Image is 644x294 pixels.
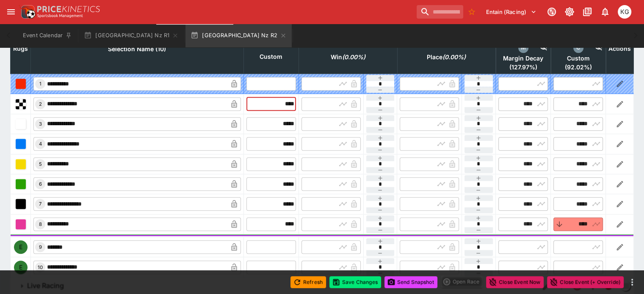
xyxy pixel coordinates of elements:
div: Kevin Gutschlag [618,5,631,19]
button: more [627,277,637,287]
span: excl. Emergencies (0.00%) [417,52,475,62]
span: 1 [38,81,43,87]
span: Margin Decay [498,55,548,62]
div: excl. Emergencies (92.02%) [553,43,603,71]
button: Connected to PK [544,4,559,19]
span: excl. Emergencies (0.00%) [321,52,375,62]
div: split button [441,276,483,288]
div: Hide Competitor [528,43,548,53]
span: ( 92.02 %) [553,63,603,71]
button: Toggle light/dark mode [562,4,577,19]
em: ( 0.00 %) [342,52,365,62]
span: 4 [37,141,44,147]
button: Notifications [597,4,613,19]
th: Custom [243,40,299,74]
div: Hide Competitor [583,43,603,53]
div: margin_decay [518,43,528,53]
div: excl. Emergencies (127.97%) [498,43,548,71]
span: 5 [37,161,44,167]
button: [GEOGRAPHIC_DATA] Nz R1 [79,24,184,47]
div: custom [573,43,583,53]
button: Kevin Gutschlag [615,3,634,21]
span: 3 [37,121,44,127]
button: open drawer [3,4,19,19]
img: Sportsbook Management [37,14,83,18]
span: 2 [37,101,44,107]
button: Send Snapshot [384,276,437,288]
th: Rugs [11,24,31,74]
div: E [14,261,28,274]
button: [GEOGRAPHIC_DATA] Nz R2 [185,24,292,47]
button: Documentation [580,4,595,19]
img: PriceKinetics Logo [19,3,36,20]
span: 7 [37,201,43,207]
button: Refresh [290,276,326,288]
button: Close Event Now [486,276,544,288]
button: No Bookmarks [465,5,478,19]
span: ( 127.97 %) [498,63,548,71]
button: Event Calendar [18,24,77,47]
span: 9 [37,244,44,250]
span: 10 [36,264,44,270]
button: Close Event (+ Override) [547,276,624,288]
img: PriceKinetics [37,6,100,12]
span: Selection Name (10) [99,44,175,54]
span: 8 [37,221,44,227]
input: search [417,5,463,19]
span: Custom [553,55,603,62]
button: Select Tenant [481,5,542,19]
div: E [14,240,28,254]
em: ( 0.00 %) [442,52,466,62]
span: 6 [37,181,44,187]
th: Actions [606,24,634,74]
button: Save Changes [329,276,381,288]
